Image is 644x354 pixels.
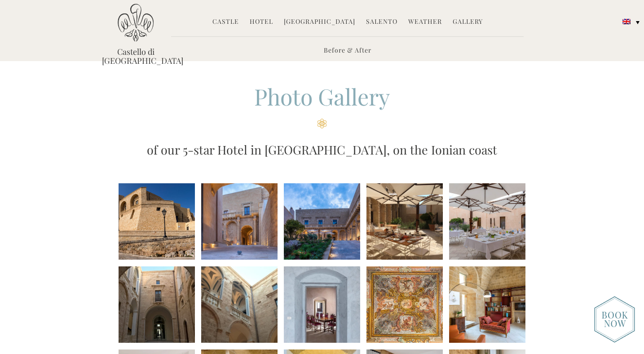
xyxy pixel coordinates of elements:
[102,141,542,159] h3: of our 5-star Hotel in [GEOGRAPHIC_DATA], on the Ionian coast
[212,17,239,27] a: Castle
[118,4,154,42] img: Castello di Ugento
[594,296,635,343] img: new-booknow.png
[622,19,631,24] img: English
[453,17,483,27] a: Gallery
[102,81,542,128] h2: Photo Gallery
[408,17,442,27] a: Weather
[284,17,355,27] a: [GEOGRAPHIC_DATA]
[102,47,169,65] a: Castello di [GEOGRAPHIC_DATA]
[366,17,397,27] a: Salento
[324,46,371,56] a: Before & After
[250,17,273,27] a: Hotel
